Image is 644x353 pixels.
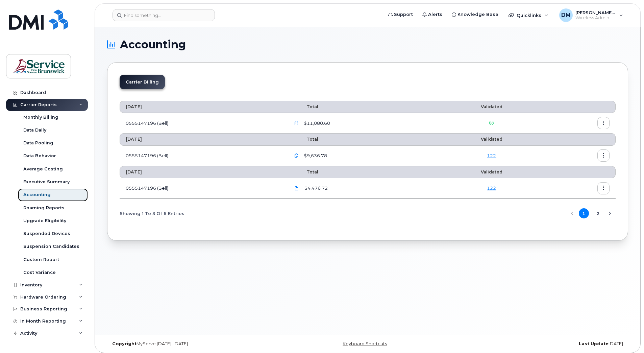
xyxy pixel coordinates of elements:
[303,185,328,191] span: $4,476.72
[302,120,330,126] span: $11,080.60
[579,208,589,218] button: Page 1
[487,153,496,158] a: 122
[290,137,318,142] span: Total
[487,185,496,191] a: 122
[454,341,628,347] div: [DATE]
[441,166,543,178] th: Validated
[579,341,609,346] strong: Last Update
[290,104,318,109] span: Total
[120,166,284,178] th: [DATE]
[112,341,137,346] strong: Copyright
[120,101,284,113] th: [DATE]
[120,133,284,145] th: [DATE]
[302,152,327,159] span: $9,636.78
[120,146,284,166] td: 0555147196 (Bell)
[290,182,303,194] a: PDF_555147196_005_0000000000.pdf
[441,101,543,113] th: Validated
[120,208,184,218] span: Showing 1 To 3 Of 6 Entries
[120,113,284,133] td: 0555147196 (Bell)
[343,341,387,346] a: Keyboard Shortcuts
[593,208,603,218] button: Page 2
[605,208,615,218] button: Next Page
[107,341,281,347] div: MyServe [DATE]–[DATE]
[290,169,318,174] span: Total
[441,133,543,145] th: Validated
[120,40,186,50] span: Accounting
[120,178,284,198] td: 0555147196 (Bell)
